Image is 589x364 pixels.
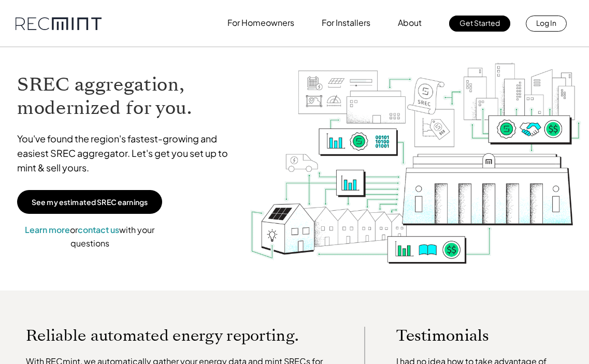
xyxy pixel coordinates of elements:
h1: SREC aggregation, modernized for you. [17,73,239,120]
p: Get Started [459,16,500,30]
p: Testimonials [396,327,550,345]
p: or with your questions [17,223,162,250]
a: contact us [78,224,119,235]
p: Reliable automated energy reporting. [26,327,333,345]
p: You've found the region's fastest-growing and easiest SREC aggregator. Let's get you set up to mi... [17,132,239,175]
p: For Homeowners [227,16,294,30]
p: Log In [536,16,556,30]
a: Learn more [25,224,70,235]
a: Get Started [449,16,510,32]
p: For Installers [322,16,370,30]
img: RECmint value cycle [249,33,582,300]
a: See my estimated SREC earnings [17,190,162,214]
p: See my estimated SREC earnings [32,197,148,207]
a: Log In [526,16,567,32]
p: About [398,16,422,30]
